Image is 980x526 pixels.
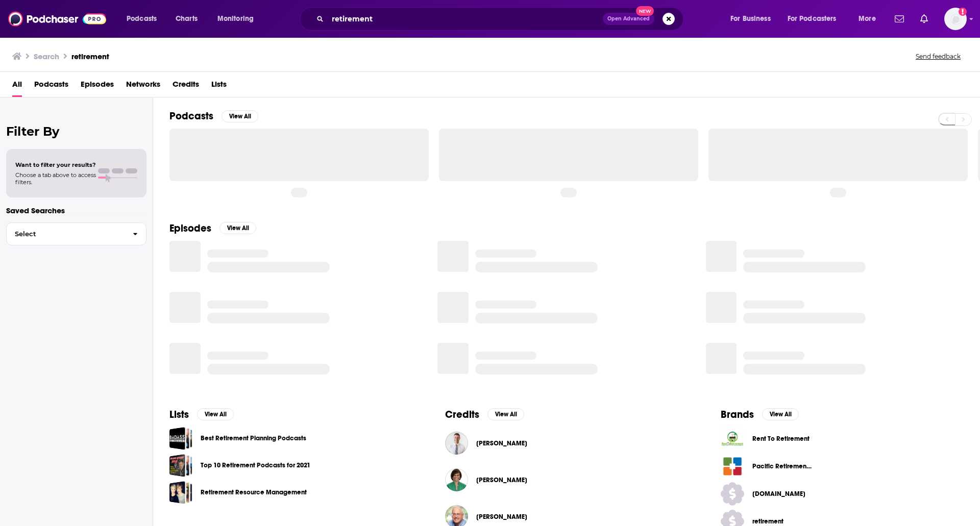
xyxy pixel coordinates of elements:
a: CreditsView All [445,408,524,421]
h2: Credits [445,408,479,421]
span: retirement [752,517,813,525]
a: Veronica McCain [476,476,527,484]
span: [PERSON_NAME] [476,476,527,484]
a: Episodes [81,76,114,97]
a: Pacific Retirement Services logoPacific Retirement Services [721,455,964,478]
a: Retirement Resource Management [169,481,192,504]
h2: Filter By [6,124,146,139]
a: Best Retirement Planning Podcasts [169,427,192,450]
button: Show profile menu [944,8,967,30]
button: open menu [781,11,851,27]
input: Search podcasts, credits, & more... [328,11,603,27]
h2: Episodes [169,222,211,235]
button: open menu [851,11,889,27]
button: open menu [723,11,783,27]
a: Top 10 Retirement Podcasts for 2021 [169,454,192,477]
a: All [12,76,22,97]
svg: Add a profile image [959,8,967,16]
span: Open Advanced [607,16,650,21]
img: User Profile [944,8,967,30]
a: Lists [211,76,227,97]
span: For Business [730,12,771,26]
img: Podchaser - Follow, Share and Rate Podcasts [8,9,106,29]
button: Veronica McCainVeronica McCain [445,464,688,496]
a: Charts [169,11,204,27]
a: Show notifications dropdown [916,10,932,28]
span: Rent To Retirement [752,435,813,443]
a: Networks [126,76,160,97]
a: Top 10 Retirement Podcasts for 2021 [201,460,310,471]
button: View All [219,222,256,234]
h3: Search [34,52,59,61]
a: Retirement Resource Management [201,487,307,498]
button: View All [762,408,799,420]
span: [DOMAIN_NAME] [752,490,813,498]
span: Monitoring [217,12,254,26]
button: View All [222,110,258,122]
a: Joseph Curry [476,439,527,447]
h3: retirement [71,52,109,61]
a: Fritz Gilbert [476,513,527,521]
img: Rent To Retirement logo [721,427,744,450]
a: Show notifications dropdown [891,10,908,28]
a: Credits [173,76,199,97]
span: [PERSON_NAME] [476,439,527,447]
span: [PERSON_NAME] [476,513,527,521]
button: Select [6,222,146,245]
h2: Brands [721,408,754,421]
h2: Lists [169,408,189,421]
span: More [859,12,876,26]
span: Charts [176,12,198,26]
a: Best Retirement Planning Podcasts [201,433,306,444]
span: Logged in as nshort92 [944,8,967,30]
span: New [636,6,654,16]
button: Send feedback [913,52,964,61]
a: BrandsView All [721,408,799,421]
button: Open AdvancedNew [603,13,654,25]
a: ListsView All [169,408,234,421]
button: open menu [119,11,170,27]
button: View All [487,408,524,420]
img: Joseph Curry [445,432,468,455]
p: Saved Searches [6,206,146,215]
img: Pacific Retirement Services logo [721,455,744,478]
button: View All [197,408,234,420]
a: [DOMAIN_NAME] [721,482,964,506]
h2: Podcasts [169,110,213,122]
a: Rent To Retirement logoRent To Retirement [721,427,964,450]
span: For Podcasters [788,12,837,26]
a: EpisodesView All [169,222,256,235]
a: Podcasts [34,76,68,97]
img: Veronica McCain [445,468,468,491]
span: Select [7,231,125,237]
button: Joseph CurryJoseph Curry [445,427,688,460]
div: Search podcasts, credits, & more... [309,7,693,31]
span: Choose a tab above to access filters. [15,171,96,186]
a: PodcastsView All [169,110,258,122]
span: Pacific Retirement Services [752,462,813,470]
span: Podcasts [127,12,157,26]
span: Want to filter your results? [15,161,96,168]
button: open menu [210,11,267,27]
